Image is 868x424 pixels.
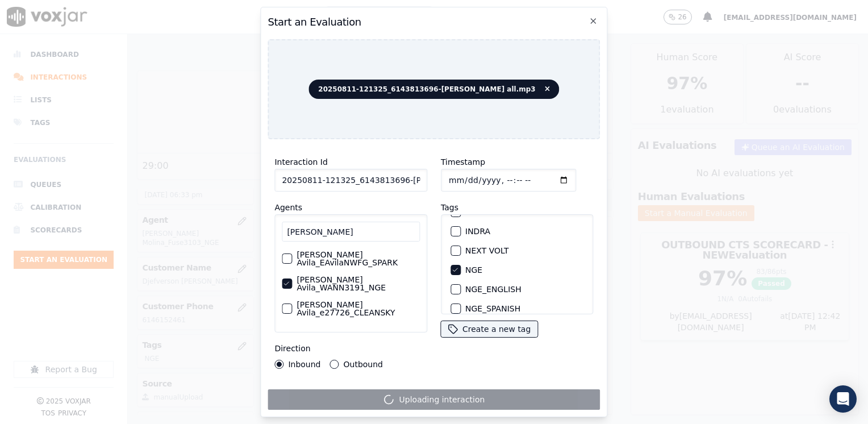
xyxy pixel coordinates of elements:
[274,169,427,192] input: reference id, file name, etc
[465,227,490,235] label: INDRA
[465,285,521,293] label: NGE_ENGLISH
[274,157,327,167] label: Interaction Id
[465,305,520,313] label: NGE_SPANISH
[297,251,420,267] label: [PERSON_NAME] Avila_EAvilaNWFG_SPARK
[829,385,857,413] div: Open Intercom Messenger
[465,208,529,216] label: ELECTRA SPARK
[274,203,302,212] label: Agents
[282,222,420,242] input: Search Agents...
[308,80,559,99] span: 20250811-121325_6143813696-[PERSON_NAME] all.mp3
[441,157,485,167] label: Timestamp
[465,247,508,255] label: NEXT VOLT
[344,360,383,368] label: Outbound
[297,301,420,317] label: [PERSON_NAME] Avila_e27726_CLEANSKY
[268,14,600,30] h2: Start an Evaluation
[465,266,482,274] label: NGE
[288,360,320,368] label: Inbound
[441,203,458,212] label: Tags
[274,344,310,353] label: Direction
[297,276,420,292] label: [PERSON_NAME] Avila_WANN3191_NGE
[441,321,537,337] button: Create a new tag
